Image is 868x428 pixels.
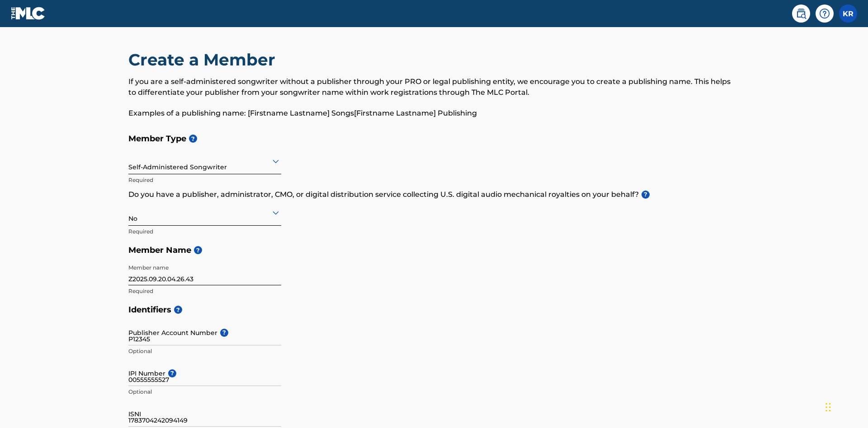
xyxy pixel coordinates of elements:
h5: Member Name [128,241,740,260]
span: ? [642,191,650,199]
img: help [819,8,830,19]
img: MLC Logo [11,7,46,20]
img: search [796,8,807,19]
span: ? [174,306,182,314]
div: Drag [826,394,831,421]
div: Self-Administered Songwriter [128,150,281,172]
p: Required [128,287,281,295]
span: ? [189,135,197,143]
iframe: Chat Widget [823,385,868,428]
h5: Identifiers [128,300,740,320]
div: No [128,201,281,223]
span: ? [194,246,202,254]
p: Do you have a publisher, administrator, CMO, or digital distribution service collecting U.S. digi... [128,189,740,200]
p: Optional [128,347,281,355]
h5: Member Type [128,129,740,149]
p: Optional [128,388,281,396]
div: Help [816,5,834,23]
p: Examples of a publishing name: [Firstname Lastname] Songs[Firstname Lastname] Publishing [128,108,740,119]
p: Required [128,228,281,236]
div: User Menu [839,5,857,23]
p: Required [128,176,281,184]
h2: Create a Member [128,50,280,70]
p: If you are a self-administered songwriter without a publisher through your PRO or legal publishin... [128,76,740,98]
a: Public Search [792,5,810,23]
span: ? [168,369,176,377]
span: ? [220,329,228,337]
